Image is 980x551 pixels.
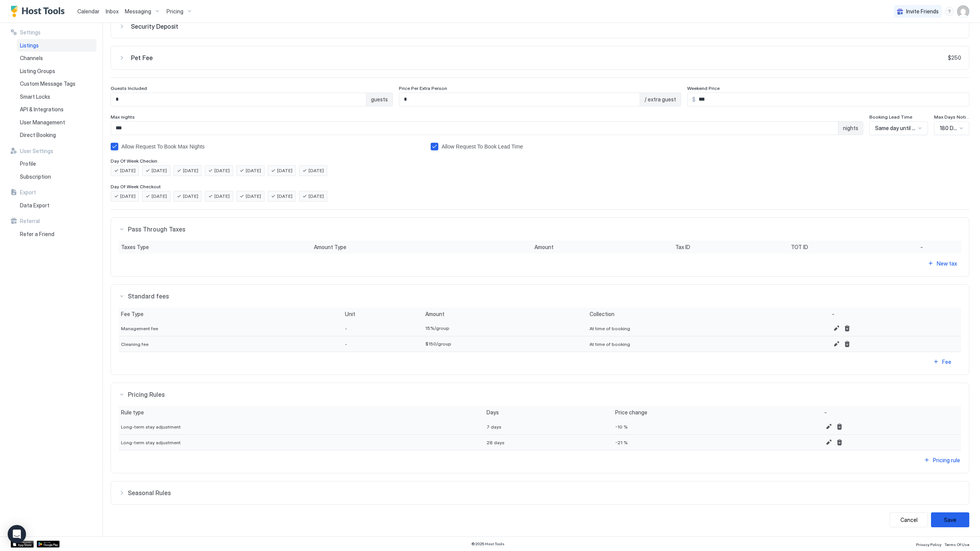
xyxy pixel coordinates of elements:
[345,326,347,331] span: -
[890,512,928,527] button: Cancel
[17,170,96,183] a: Subscription
[20,218,40,225] span: Referral
[17,199,96,212] a: Data Export
[923,455,961,465] button: Pricing rule
[835,422,844,431] button: Delete
[944,542,969,547] span: Terms Of Use
[824,422,833,431] button: Edit
[944,540,969,548] a: Terms Of Use
[17,77,96,90] a: Custom Message Tags
[824,438,833,447] button: Edit
[111,122,838,135] input: Input Field
[590,326,630,331] span: At time of booking
[314,244,346,251] span: Amount Type
[17,157,96,170] a: Profile
[111,406,969,473] section: Security Deposit
[957,5,969,18] div: User profile
[20,93,50,100] span: Smart Locks
[121,440,181,445] span: Long-term stay adjustment
[111,143,425,150] div: allowRTBAboveMaxNights
[937,259,957,267] div: New tax
[246,193,261,200] span: [DATE]
[906,8,939,15] span: Invite Friends
[933,456,960,464] div: Pricing rule
[121,341,149,347] span: Cleaning fee
[121,311,144,318] span: Fee Type
[121,424,181,430] span: Long-term stay adjustment
[128,292,961,300] span: Standard fees
[916,542,941,547] span: Privacy Policy
[948,54,961,61] span: $250
[17,39,96,52] a: Listings
[425,341,451,347] span: $ 150 /group
[125,8,151,15] span: Messaging
[120,193,136,200] span: [DATE]
[425,325,449,331] span: 15 % /group
[277,193,292,200] span: [DATE]
[843,339,852,349] button: Delete
[945,7,954,16] div: menu
[615,440,628,445] span: -21 %
[425,311,444,318] span: Amount
[615,424,628,430] span: -10 %
[111,308,969,375] section: Security Deposit
[111,46,969,69] button: Pet Fee$250
[869,114,912,120] span: Booking Lead Time
[37,541,60,548] a: Google Play Store
[111,184,161,189] span: Day Of Week Checkout
[11,6,68,17] a: Host Tools Logo
[20,119,65,126] span: User Management
[675,244,690,251] span: Tax ID
[20,80,75,87] span: Custom Message Tags
[17,52,96,65] a: Channels
[20,68,55,75] span: Listing Groups
[832,324,841,333] button: Edit
[843,324,852,333] button: Delete
[441,143,743,150] div: Allow Request To Book Lead Time
[20,231,54,238] span: Refer a Friend
[399,85,447,91] span: Price Per Extra Person
[309,167,324,174] span: [DATE]
[111,383,969,406] button: Pricing Rules
[791,244,808,251] span: TOT ID
[431,143,743,150] div: bookingLeadTimeAllowRequestToBook
[590,341,630,347] span: At time of booking
[77,7,100,15] a: Calendar
[121,244,149,251] span: Taxes Type
[17,65,96,78] a: Listing Groups
[214,167,230,174] span: [DATE]
[111,158,157,164] span: Day Of Week Checkin
[832,311,835,318] span: -
[931,512,969,527] button: Save
[11,541,34,548] a: App Store
[152,167,167,174] span: [DATE]
[17,228,96,241] a: Refer a Friend
[106,8,119,15] span: Inbox
[111,241,969,276] section: Security Deposit
[20,132,56,139] span: Direct Booking
[824,409,827,416] span: -
[923,258,961,269] button: New tax
[371,96,388,103] span: guests
[835,438,844,447] button: Delete
[696,93,969,106] input: Input Field
[487,424,501,430] span: 7 days
[167,8,183,15] span: Pricing
[131,23,178,30] span: Security Deposit
[615,409,647,416] span: Price change
[20,106,64,113] span: API & Integrations
[923,357,961,367] button: Fee
[111,93,366,106] input: Input Field
[111,114,135,120] span: Max nights
[17,129,96,142] a: Direct Booking
[111,218,969,241] button: Pass Through Taxes
[645,96,676,103] span: / extra guest
[687,85,720,91] span: Weekend Price
[20,202,49,209] span: Data Export
[128,391,961,398] span: Pricing Rules
[692,96,696,103] span: $
[121,143,425,150] div: Allow Request To Book Max Nights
